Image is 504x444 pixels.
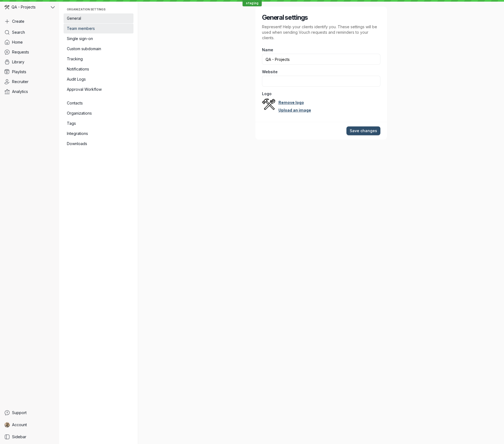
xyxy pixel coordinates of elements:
[12,434,26,440] span: Sidebar
[12,89,28,94] span: Analytics
[67,131,130,136] span: Integrations
[2,47,57,57] a: Requests
[67,56,130,62] span: Tracking
[2,16,57,26] button: Create
[67,36,130,41] span: Single sign-on
[12,19,24,24] span: Create
[262,47,273,53] span: Name
[12,79,29,84] span: Recruiter
[262,91,272,97] span: Logo
[64,84,133,94] a: Approval Workflow
[278,100,304,105] a: Remove logo
[12,39,23,45] span: Home
[64,74,133,84] a: Audit Logs
[2,408,57,418] a: Support
[12,69,26,75] span: Playlists
[64,139,133,149] a: Downloads
[67,121,130,126] span: Tags
[2,87,57,97] a: Analytics
[12,410,27,415] span: Support
[2,420,57,430] a: Shez Katrak avatarAccount
[67,87,130,92] span: Approval Workflow
[64,64,133,74] a: Notifications
[64,129,133,138] a: Integrations
[12,422,27,428] span: Account
[2,27,57,37] a: Search
[67,100,130,106] span: Contacts
[262,98,275,111] button: QA - Projects avatar
[64,54,133,64] a: Tracking
[67,111,130,116] span: Organizations
[262,13,380,22] h2: General settings
[67,8,130,11] span: Organization settings
[2,37,57,47] a: Home
[262,69,278,75] span: Website
[2,77,57,87] a: Recruiter
[67,77,130,82] span: Audit Logs
[64,44,133,54] a: Custom subdomain
[67,16,130,21] span: General
[346,126,380,135] button: Save changes
[67,66,130,72] span: Notifications
[2,432,57,442] a: Sidebar
[2,57,57,67] a: Library
[12,30,25,35] span: Search
[64,98,133,108] a: Contacts
[278,108,311,113] a: Upload an image
[2,67,57,77] a: Playlists
[12,4,36,10] span: QA - Projects
[262,24,380,41] p: Represent! Help your clients identify you. These settings will be used when sending Vouch request...
[64,24,133,33] a: Team members
[4,5,9,10] img: QA - Projects avatar
[67,26,130,31] span: Team members
[64,118,133,128] a: Tags
[64,34,133,44] a: Single sign-on
[12,49,29,55] span: Requests
[12,59,24,65] span: Library
[64,13,133,23] a: General
[2,2,50,12] div: QA - Projects
[4,422,10,428] img: Shez Katrak avatar
[67,141,130,146] span: Downloads
[67,46,130,52] span: Custom subdomain
[2,2,57,12] button: QA - Projects avatarQA - Projects
[64,108,133,118] a: Organizations
[350,128,377,134] span: Save changes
